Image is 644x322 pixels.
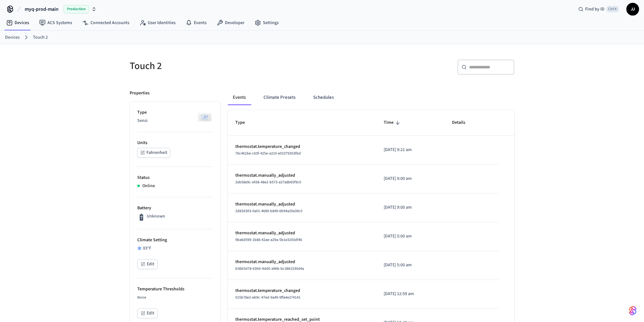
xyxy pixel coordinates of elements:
p: [DATE] 5:00 am [384,233,437,240]
p: [DATE] 12:59 am [384,291,437,297]
span: myq-prod-main [25,5,59,13]
a: ACS Systems [34,17,77,28]
p: thermostat.manually_adjusted [235,201,368,208]
a: Events [181,17,212,28]
p: thermostat.manually_adjusted [235,230,368,237]
a: User Identities [134,17,181,28]
span: Type [235,118,253,128]
span: None [137,295,146,300]
span: 2d83d303-0a01-4689-b849-6b94a20a39c0 [235,208,302,214]
span: 015b78e2-eb9c-47ed-9a49-9ffa4e274141 [235,295,300,300]
a: Devices [1,17,34,28]
span: Find by ID [585,6,604,12]
p: Online [142,183,155,189]
a: Settings [250,17,284,28]
p: Unknown [147,213,165,220]
button: Climate Presets [258,90,300,105]
p: Battery [137,205,213,212]
p: thermostat.temperature_changed [235,143,368,150]
p: thermostat.manually_adjusted [235,172,368,179]
p: [DATE] 9:00 am [384,204,437,211]
button: Edit [137,259,158,269]
a: Connected Accounts [77,17,134,28]
p: Temperature Thresholds [137,286,213,293]
p: [DATE] 5:00 am [384,262,437,268]
span: 2eb58e9c-efd8-48e2-b573-a27a8b65f9c0 [235,180,301,185]
h5: Touch 2 [130,60,318,73]
p: [DATE] 9:00 am [384,175,437,182]
span: JJ [627,3,638,15]
div: Find by IDCtrl K [573,3,624,15]
button: Schedules [308,90,339,105]
span: Production [64,5,89,13]
p: thermostat.manually_adjusted [235,259,368,265]
a: Devices [5,34,20,41]
a: Developer [212,17,250,28]
p: thermostat.temperature_changed [235,287,368,294]
img: SeamLogoGradient.69752ec5.svg [629,306,636,316]
p: Sensi [137,117,213,124]
span: 76c461be-c63f-425e-a210-e02379353fbd [235,151,301,156]
p: Units [137,140,213,146]
div: 83 °F [137,245,213,252]
p: Type [137,109,213,116]
span: Ctrl K [606,6,619,12]
span: Time [384,118,402,128]
p: Properties [130,90,150,97]
span: b36b5d78-630d-4dd0-a96b-bc3861530d4a [235,266,304,271]
span: Details [452,118,474,128]
span: 9ba6d599-1b88-42ae-a29a-5b1e3193df46 [235,237,302,243]
p: [DATE] 9:21 am [384,147,437,153]
button: Fahrenheit [137,148,170,158]
a: Touch 2 [33,34,48,41]
img: Sensi Smart Thermostat (White) [197,109,213,125]
button: Events [228,90,251,105]
p: Status [137,174,213,181]
p: Climate Setting [137,237,213,243]
button: JJ [626,3,639,16]
button: Edit [137,308,158,318]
